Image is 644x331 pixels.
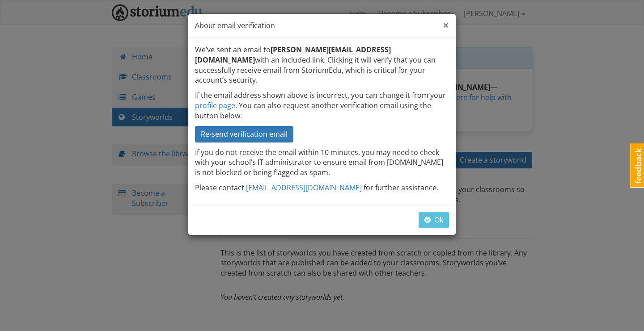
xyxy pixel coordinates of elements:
[443,17,449,32] span: ×
[195,183,449,193] p: Please contact for further assistance.
[424,215,443,225] span: Ok
[195,45,449,85] p: We’ve sent an email to with an included link. Clicking it will verify that you can successfully r...
[195,45,391,65] strong: [PERSON_NAME][EMAIL_ADDRESS][DOMAIN_NAME]
[195,126,293,142] button: Re-send verification email
[195,147,449,178] p: If you do not receive the email within 10 minutes, you may need to check with your school’s IT ad...
[195,101,235,110] a: profile page
[246,183,362,193] a: [EMAIL_ADDRESS][DOMAIN_NAME]
[419,212,449,228] button: Ok
[188,14,456,38] div: About email verification
[195,90,449,121] p: If the email address shown above is incorrect, you can change it from your . You can also request...
[201,129,288,139] span: Re-send verification email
